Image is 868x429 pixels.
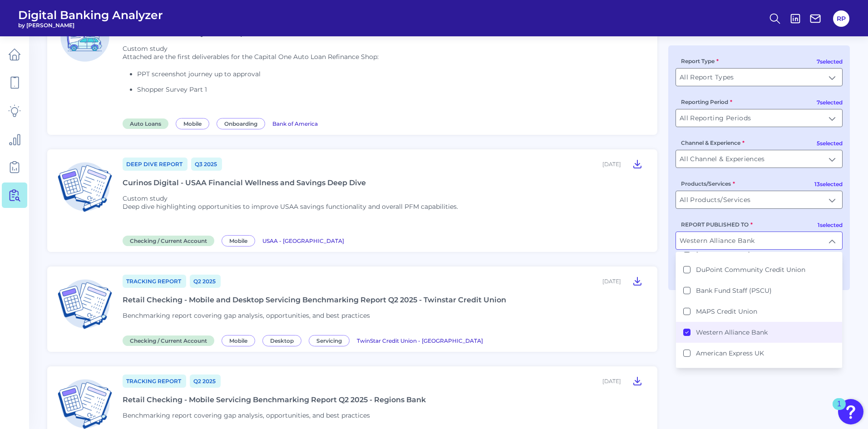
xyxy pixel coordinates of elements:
div: [DATE] [602,278,621,285]
span: Desktop [262,335,301,346]
a: Mobile [222,336,259,345]
a: TwinStar Credit Union - [GEOGRAPHIC_DATA] [357,336,483,345]
button: RP [833,10,849,27]
div: [DATE] [602,161,621,168]
span: Benchmarking report covering gap analysis, opportunities, and best practices [123,411,370,419]
img: Auto Loans [54,7,115,68]
a: Tracking Report [123,375,186,388]
span: Benchmarking report covering gap analysis, opportunities, and best practices [123,311,370,320]
span: Servicing [309,335,350,346]
button: Open Resource Center, 1 new notification [838,399,863,424]
div: 1 [837,404,841,416]
a: Mobile [176,119,213,128]
a: Tracking Report [123,275,186,288]
label: MAPS Credit Union [696,307,757,316]
button: Curinos Digital - USAA Financial Wellness and Savings Deep Dive [628,157,646,171]
a: Checking / Current Account [123,236,218,245]
button: Retail Checking - Mobile and Desktop Servicing Benchmarking Report Q2 2025 - Twinstar Credit Union [628,274,646,288]
span: Checking / Current Account [123,335,214,346]
span: Onboarding [217,118,265,129]
span: Custom study [123,194,168,202]
img: Checking / Current Account [54,274,115,335]
label: Western Alliance Bank [696,328,768,336]
a: Auto Loans [123,119,172,128]
a: Q2 2025 [190,275,221,288]
span: Mobile [222,235,255,247]
label: Reporting Period [681,99,732,105]
span: Mobile [176,118,209,129]
span: Custom study [123,44,168,53]
label: REPORT PUBLISHED TO [681,221,753,228]
label: Channel & Experience [681,139,745,146]
a: Deep Dive Report [123,158,187,171]
a: Onboarding [217,119,269,128]
label: American Express UK [696,349,764,357]
span: by [PERSON_NAME] [18,22,163,29]
button: Retail Checking - Mobile Servicing Benchmarking Report Q2 2025 - Regions Bank [628,374,646,388]
span: USAA - [GEOGRAPHIC_DATA] [262,237,344,244]
li: PPT screenshot journey up to approval [137,70,379,78]
a: Q2 2025 [190,375,221,388]
li: Shopper Survey Part 1 [137,85,379,94]
span: Checking / Current Account [123,236,214,246]
img: Checking / Current Account [54,157,115,217]
div: [DATE] [602,378,621,385]
a: Q3 2025 [191,158,222,171]
div: Curinos Digital - USAA Financial Wellness and Savings Deep Dive [123,178,366,187]
a: Mobile [222,236,259,245]
span: TwinStar Credit Union - [GEOGRAPHIC_DATA] [357,337,483,344]
div: Retail Checking - Mobile and Desktop Servicing Benchmarking Report Q2 2025 - Twinstar Credit Union [123,296,506,304]
a: Checking / Current Account [123,336,218,345]
a: USAA - [GEOGRAPHIC_DATA] [262,236,344,245]
div: Retail Checking - Mobile Servicing Benchmarking Report Q2 2025 - Regions Bank [123,395,426,404]
a: Servicing [309,336,353,345]
p: Deep dive highlighting opportunities to improve USAA savings functionality and overall PFM capabi... [123,202,458,211]
span: Digital Banking Analyzer [18,8,163,22]
p: Attached are the first deliverables for the Capital One Auto Loan Refinance Shop: [123,53,379,61]
label: Bank Fund Staff (PSCU) [696,286,772,295]
a: Desktop [262,336,305,345]
span: Bank of America [272,120,318,127]
label: DuPoint Community Credit Union [696,266,805,274]
a: Bank of America [272,119,318,128]
span: Mobile [222,335,255,346]
span: Auto Loans [123,118,168,129]
label: Report Type [681,58,719,64]
label: Products/Services [681,180,735,187]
